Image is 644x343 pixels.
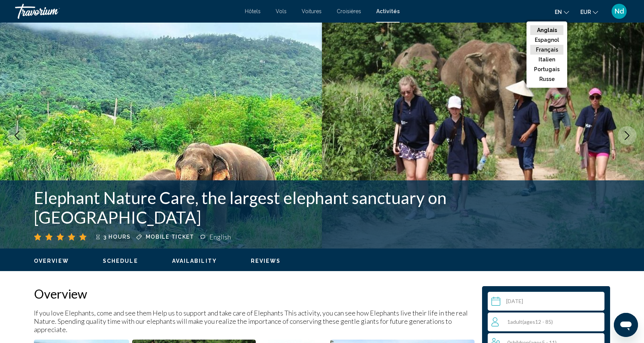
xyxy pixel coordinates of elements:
[539,76,555,82] font: russe
[530,35,563,45] button: Espagnol
[251,258,281,264] button: Reviews
[537,27,557,33] font: Anglais
[245,8,261,14] a: Hôtels
[530,64,563,74] button: Portugais
[530,74,563,84] button: russe
[530,55,563,64] button: italien
[615,7,624,15] font: Nd
[555,6,569,17] button: Changer de langue
[609,3,629,19] button: Menu utilisateur
[535,37,559,43] font: Espagnol
[510,319,522,325] span: Adult
[276,8,287,14] a: Vols
[209,233,233,241] div: English
[15,4,237,19] a: Travorium
[337,8,361,14] a: Croisières
[530,25,563,35] button: Anglais
[302,8,322,14] a: Voitures
[555,9,562,15] font: en
[539,56,555,63] font: italien
[524,319,535,325] span: ages
[580,6,598,17] button: Changer de devise
[618,126,636,145] button: Next image
[507,319,553,325] span: 1
[8,126,26,145] button: Previous image
[536,47,558,53] font: Français
[530,45,563,55] button: Français
[34,188,490,227] h1: Elephant Nature Care, the largest elephant sanctuary on [GEOGRAPHIC_DATA]
[34,309,475,334] p: If you love Elephants, come and see them Help us to support and take care of Elephants This activ...
[146,234,194,240] span: Mobile ticket
[534,66,560,72] font: Portugais
[34,258,69,264] button: Overview
[614,313,638,337] iframe: Bouton de lancement de la fenêtre de messagerie
[34,286,475,301] h2: Overview
[522,319,553,325] span: ( 12 - 85)
[376,8,400,14] a: Activités
[580,9,591,15] font: EUR
[103,258,138,264] button: Schedule
[172,258,217,264] button: Availability
[104,234,131,240] span: 3 hours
